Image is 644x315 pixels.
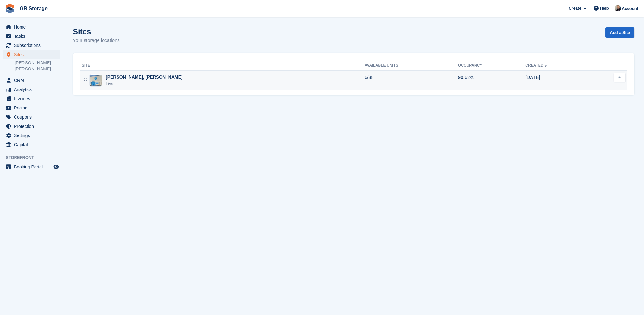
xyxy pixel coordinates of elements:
a: menu [3,94,60,103]
span: Tasks [14,32,52,41]
span: Invoices [14,94,52,103]
a: menu [3,32,60,41]
a: GB Storage [17,3,50,14]
h1: Sites [73,27,120,36]
a: menu [3,23,60,31]
th: Available Units [365,61,458,71]
span: Sites [14,50,52,59]
a: menu [3,85,60,94]
span: Storefront [6,154,63,161]
span: Help [600,5,609,11]
p: Your storage locations [73,37,120,44]
a: Preview store [52,163,60,171]
span: Subscriptions [14,41,52,50]
a: menu [3,76,60,85]
div: Live [106,81,183,87]
th: Occupancy [458,61,525,71]
a: menu [3,113,60,121]
td: 6/88 [365,70,458,90]
span: Account [622,5,638,12]
a: [PERSON_NAME], [PERSON_NAME] [15,60,60,72]
a: menu [3,50,60,59]
span: Analytics [14,85,52,94]
td: [DATE] [525,70,590,90]
a: Created [525,63,548,68]
span: Settings [14,131,52,140]
span: Coupons [14,113,52,121]
td: 90.62% [458,70,525,90]
span: Create [569,5,581,11]
a: Add a Site [605,27,634,38]
span: Pricing [14,103,52,112]
span: CRM [14,76,52,85]
a: menu [3,41,60,50]
div: [PERSON_NAME], [PERSON_NAME] [106,74,183,81]
th: Site [80,61,365,71]
img: Image of Shaw, Oldham site [90,75,102,86]
a: menu [3,103,60,112]
a: menu [3,140,60,149]
span: Booking Portal [14,162,52,171]
a: menu [3,162,60,171]
img: Karl Walker [615,5,621,11]
span: Home [14,23,52,31]
img: stora-icon-8386f47178a22dfd0bd8f6a31ec36ba5ce8667c1dd55bd0f319d3a0aa187defe.svg [5,4,15,13]
span: Protection [14,122,52,131]
a: menu [3,131,60,140]
a: menu [3,122,60,131]
span: Capital [14,140,52,149]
